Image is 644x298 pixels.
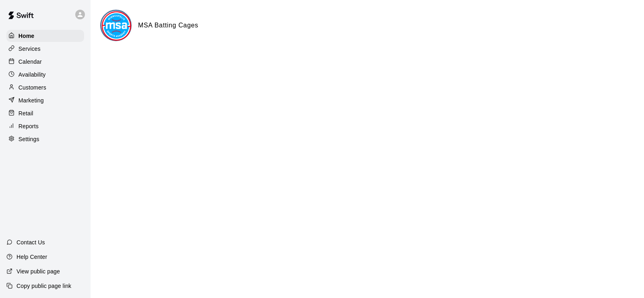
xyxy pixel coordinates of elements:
p: Calendar [19,58,42,66]
a: Retail [6,107,84,119]
p: Marketing [19,96,44,104]
a: Settings [6,133,84,145]
p: View public page [17,267,60,275]
a: Customers [6,81,84,94]
p: Copy public page link [17,282,71,290]
a: Home [6,30,84,42]
p: Retail [19,109,33,117]
p: Availability [19,71,46,79]
h6: MSA Batting Cages [138,20,198,31]
a: Calendar [6,56,84,68]
p: Help Center [17,253,47,261]
p: Home [19,32,35,40]
a: Services [6,43,84,55]
p: Services [19,45,41,53]
img: MSA Batting Cages logo [101,11,132,41]
p: Reports [19,122,39,130]
p: Customers [19,83,46,92]
a: Availability [6,69,84,81]
a: Reports [6,120,84,132]
p: Settings [19,135,39,143]
p: Contact Us [17,238,45,246]
a: Marketing [6,94,84,106]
